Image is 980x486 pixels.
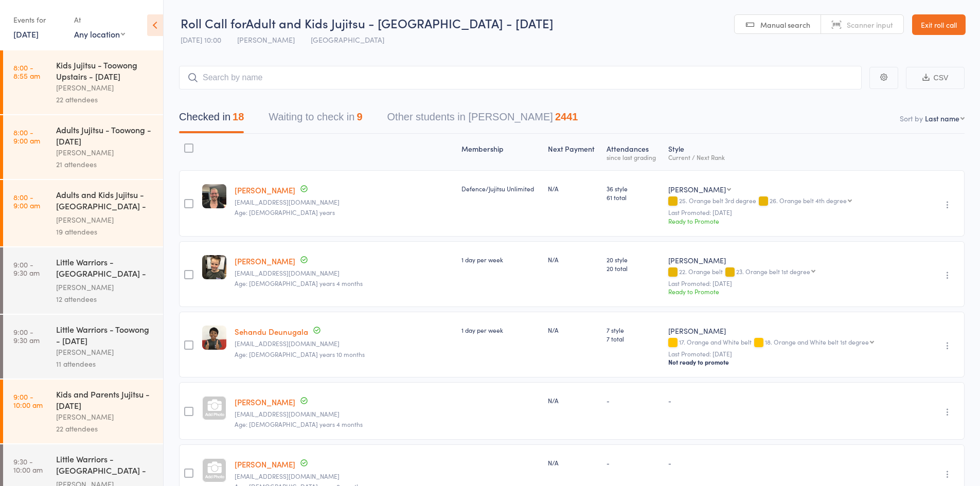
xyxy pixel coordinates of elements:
a: 9:00 -9:30 amLittle Warriors - [GEOGRAPHIC_DATA] - [DATE][PERSON_NAME]12 attendees [3,247,163,314]
a: [PERSON_NAME] [235,256,295,266]
div: [PERSON_NAME] [56,346,154,358]
span: Manual search [760,20,810,30]
input: Search by name [179,66,862,89]
div: Not ready to promote [668,358,920,366]
span: Age: [DEMOGRAPHIC_DATA] years 4 months [235,420,363,428]
button: Checked in18 [179,106,244,133]
div: - [607,458,660,467]
span: Age: [DEMOGRAPHIC_DATA] years 10 months [235,350,365,358]
a: 8:00 -8:55 amKids Jujitsu - Toowong Upstairs - [DATE][PERSON_NAME]22 attendees [3,50,163,114]
div: Little Warriors - [GEOGRAPHIC_DATA] - [DATE] [56,453,154,478]
span: [PERSON_NAME] [237,34,295,45]
div: Little Warriors - [GEOGRAPHIC_DATA] - [DATE] [56,256,154,281]
img: image1661245482.png [202,184,226,208]
div: [PERSON_NAME] [56,147,154,158]
div: Ready to Promote [668,287,920,296]
div: 18 [233,111,244,122]
span: 61 total [607,193,660,202]
time: 9:00 - 9:30 am [13,328,40,344]
a: [PERSON_NAME] [235,459,295,470]
div: 2441 [555,111,578,122]
span: Roll Call for [181,14,246,31]
a: Sehandu Deunugala [235,326,308,337]
div: Defence/Jujitsu Unlimited [461,184,540,193]
div: [PERSON_NAME] [668,184,726,194]
span: 20 total [607,264,660,273]
a: [PERSON_NAME] [235,185,295,195]
span: 20 style [607,255,660,264]
div: 21 attendees [56,158,154,170]
div: 18. Orange and White belt 1st degree [765,338,869,345]
span: Age: [DEMOGRAPHIC_DATA] years 4 months [235,279,363,287]
div: Events for [13,11,64,28]
span: 36 style [607,184,660,193]
time: 9:00 - 10:00 am [13,392,43,409]
div: Style [664,138,924,166]
a: [DATE] [13,28,39,40]
div: 26. Orange belt 4th degree [770,197,847,204]
time: 8:00 - 9:00 am [13,193,40,209]
div: N/A [548,458,598,467]
a: 8:00 -9:00 amAdults Jujitsu - Toowong - [DATE][PERSON_NAME]21 attendees [3,115,163,179]
div: [PERSON_NAME] [56,281,154,293]
div: N/A [548,326,598,334]
div: [PERSON_NAME] [668,326,920,336]
div: since last grading [607,154,660,160]
div: Any location [74,28,125,40]
div: - [668,396,920,405]
span: 7 total [607,334,660,343]
time: 8:00 - 9:00 am [13,128,40,145]
div: [PERSON_NAME] [56,214,154,226]
div: 11 attendees [56,358,154,370]
div: 1 day per week [461,326,540,334]
div: 25. Orange belt 3rd degree [668,197,920,206]
time: 9:30 - 10:00 am [13,457,43,474]
div: Adults and Kids Jujitsu - [GEOGRAPHIC_DATA] - [GEOGRAPHIC_DATA]... [56,189,154,214]
div: 1 day per week [461,255,540,264]
button: Waiting to check in9 [269,106,362,133]
div: Kids Jujitsu - Toowong Upstairs - [DATE] [56,59,154,82]
div: Little Warriors - Toowong - [DATE] [56,323,154,346]
div: 23. Orange belt 1st degree [736,268,810,275]
img: image1679105129.png [202,255,226,279]
div: Ready to Promote [668,217,920,225]
div: [PERSON_NAME] [56,82,154,94]
div: Last name [925,113,959,123]
small: Last Promoted: [DATE] [668,350,920,357]
div: Current / Next Rank [668,154,920,160]
small: Last Promoted: [DATE] [668,209,920,216]
span: Scanner input [847,20,893,30]
small: Last Promoted: [DATE] [668,280,920,287]
div: Atten­dances [602,138,664,166]
div: Next Payment [544,138,602,166]
div: - [668,458,920,467]
div: N/A [548,255,598,264]
span: [DATE] 10:00 [181,34,221,45]
div: Membership [457,138,544,166]
button: CSV [906,67,965,89]
small: lauren_court@hotmail.com [235,269,453,277]
a: 8:00 -9:00 amAdults and Kids Jujitsu - [GEOGRAPHIC_DATA] - [GEOGRAPHIC_DATA]...[PERSON_NAME]19 at... [3,180,163,246]
div: N/A [548,396,598,405]
small: amyrt76@icloud.com [235,473,453,480]
div: 22 attendees [56,94,154,105]
button: Other students in [PERSON_NAME]2441 [387,106,578,133]
time: 8:00 - 8:55 am [13,63,40,80]
div: - [607,396,660,405]
small: xxlbyrne@gmail.com [235,199,453,206]
div: 17. Orange and White belt [668,338,920,347]
div: [PERSON_NAME] [668,255,920,265]
label: Sort by [900,113,923,123]
time: 9:00 - 9:30 am [13,260,40,277]
div: 19 attendees [56,226,154,238]
div: [PERSON_NAME] [56,411,154,423]
a: 9:00 -9:30 amLittle Warriors - Toowong - [DATE][PERSON_NAME]11 attendees [3,315,163,379]
a: Exit roll call [912,14,966,35]
span: Adult and Kids Jujitsu - [GEOGRAPHIC_DATA] - [DATE] [246,14,554,31]
div: N/A [548,184,598,193]
div: 22 attendees [56,423,154,435]
span: Age: [DEMOGRAPHIC_DATA] years [235,208,335,217]
span: 7 style [607,326,660,334]
div: 9 [357,111,362,122]
div: At [74,11,125,28]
